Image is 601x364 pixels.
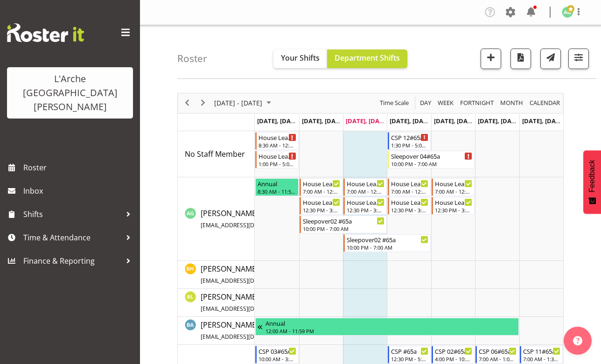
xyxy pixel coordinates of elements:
[185,149,245,159] span: No Staff Member
[478,117,520,125] span: [DATE], [DATE]
[568,49,589,69] button: Filter Shifts
[201,319,331,342] a: [PERSON_NAME][EMAIL_ADDRESS][DOMAIN_NAME]
[562,7,573,18] img: adrian-garduque52.jpg
[273,49,327,68] button: Your Shifts
[259,133,296,142] div: House Leader 02#65a
[588,160,596,192] span: Feedback
[23,161,135,175] span: Roster
[528,97,562,109] button: Month
[378,97,411,109] button: Time Scale
[479,355,516,363] div: 7:00 AM - 1:00 PM
[475,346,518,364] div: Bryan Yamson"s event - CSP 06#65a Begin From Saturday, October 4, 2025 at 7:00:00 AM GMT+13:00 En...
[211,93,277,113] div: Sep 29 - Oct 05, 2025
[178,289,255,317] td: Benny Liew resource
[391,188,428,195] div: 7:00 AM - 12:00 PM
[178,177,255,261] td: Adrian Garduque resource
[255,132,298,150] div: No Staff Member"s event - House Leader 02#65a Begin From Monday, September 29, 2025 at 8:30:00 AM...
[201,292,331,313] span: [PERSON_NAME]
[179,93,195,113] div: previous period
[335,53,400,63] span: Department Shifts
[419,97,432,109] span: Day
[303,197,340,207] div: House Leader 03#65a
[16,72,124,114] div: L'Arche [GEOGRAPHIC_DATA][PERSON_NAME]
[388,178,431,196] div: Adrian Garduque"s event - House Leader 03#65a Begin From Thursday, October 2, 2025 at 7:00:00 AM ...
[347,235,428,244] div: Sleepover02 #65a
[390,117,432,125] span: [DATE], [DATE]
[347,197,384,207] div: House Leader 03#65a
[178,317,255,345] td: Bibi Ali resource
[259,355,296,363] div: 10:00 AM - 3:00 PM
[540,49,561,69] button: Send a list of all shifts for the selected filtered period to all rostered employees.
[185,148,245,160] a: No Staff Member
[303,179,340,188] div: House Leader 03#65a
[195,93,211,113] div: next period
[435,346,472,356] div: CSP 02#65a
[391,141,428,149] div: 1:30 PM - 5:00 PM
[255,318,519,336] div: Bibi Ali"s event - Annual Begin From Tuesday, September 23, 2025 at 12:00:00 AM GMT+12:00 Ends At...
[435,197,472,207] div: House Leader 03#65a
[529,97,561,109] span: calendar
[391,160,473,168] div: 10:00 PM - 7:00 AM
[302,117,344,125] span: [DATE], [DATE]
[213,97,275,109] button: October 2025
[523,346,560,356] div: CSP 11#65a
[259,346,296,356] div: CSP 03#65A
[259,160,296,168] div: 1:00 PM - 5:00 PM
[343,197,386,215] div: Adrian Garduque"s event - House Leader 03#65a Begin From Wednesday, October 1, 2025 at 12:30:00 P...
[459,97,495,109] span: Fortnight
[435,355,472,363] div: 4:00 PM - 10:00 PM
[23,254,121,268] span: Finance & Reporting
[391,197,428,207] div: House Leader 03#65a
[434,117,476,125] span: [DATE], [DATE]
[259,141,296,149] div: 8:30 AM - 12:30 PM
[583,150,601,214] button: Feedback - Show survey
[347,206,384,214] div: 12:30 PM - 3:30 PM
[303,225,384,232] div: 10:00 PM - 7:00 AM
[201,208,331,230] span: [PERSON_NAME]
[347,179,384,188] div: House Leader 03#65a
[303,216,384,225] div: Sleepover02 #65a
[432,346,475,364] div: Bryan Yamson"s event - CSP 02#65a Begin From Friday, October 3, 2025 at 4:00:00 PM GMT+13:00 Ends...
[388,151,475,168] div: No Staff Member"s event - Sleepover 04#65a Begin From Thursday, October 2, 2025 at 10:00:00 PM GM...
[7,23,84,42] img: Rosterit website logo
[343,178,386,196] div: Adrian Garduque"s event - House Leader 03#65a Begin From Wednesday, October 1, 2025 at 7:00:00 AM...
[201,263,331,286] a: [PERSON_NAME][EMAIL_ADDRESS][DOMAIN_NAME]
[391,206,428,214] div: 12:30 PM - 3:30 PM
[419,97,433,109] button: Timeline Day
[201,291,331,314] a: [PERSON_NAME][EMAIL_ADDRESS][DOMAIN_NAME]
[459,97,496,109] button: Fortnight
[23,184,135,198] span: Inbox
[327,49,407,68] button: Department Shifts
[258,179,296,188] div: Annual
[201,305,294,313] span: [EMAIL_ADDRESS][DOMAIN_NAME]
[391,179,428,188] div: House Leader 03#65a
[23,207,121,221] span: Shifts
[520,346,563,364] div: Bryan Yamson"s event - CSP 11#65a Begin From Sunday, October 5, 2025 at 7:00:00 AM GMT+13:00 Ends...
[523,355,560,363] div: 7:00 AM - 1:30 PM
[481,49,501,69] button: Add a new shift
[346,117,388,125] span: [DATE], [DATE]
[255,151,298,168] div: No Staff Member"s event - House Leader 02#65a Begin From Monday, September 29, 2025 at 1:00:00 PM...
[201,277,294,285] span: [EMAIL_ADDRESS][DOMAIN_NAME]
[499,97,525,109] button: Timeline Month
[388,197,431,215] div: Adrian Garduque"s event - House Leader 03#65a Begin From Thursday, October 2, 2025 at 12:30:00 PM...
[266,327,517,335] div: 12:00 AM - 11:59 PM
[343,234,431,252] div: Adrian Garduque"s event - Sleepover02 #65a Begin From Wednesday, October 1, 2025 at 10:00:00 PM G...
[379,97,410,109] span: Time Scale
[435,188,472,195] div: 7:00 AM - 12:00 PM
[388,346,431,364] div: Bryan Yamson"s event - CSP #65a Begin From Thursday, October 2, 2025 at 12:30:00 PM GMT+13:00 End...
[201,320,331,341] span: [PERSON_NAME]
[258,188,296,195] div: 8:30 AM - 11:59 PM
[177,53,207,64] h4: Roster
[432,178,475,196] div: Adrian Garduque"s event - House Leader 03#65a Begin From Friday, October 3, 2025 at 7:00:00 AM GM...
[499,97,524,109] span: Month
[197,97,210,109] button: Next
[300,197,342,215] div: Adrian Garduque"s event - House Leader 03#65a Begin From Tuesday, September 30, 2025 at 12:30:00 ...
[255,346,298,364] div: Bryan Yamson"s event - CSP 03#65A Begin From Monday, September 29, 2025 at 10:00:00 AM GMT+13:00 ...
[178,131,255,177] td: No Staff Member resource
[300,216,387,233] div: Adrian Garduque"s event - Sleepover02 #65a Begin From Tuesday, September 30, 2025 at 10:00:00 PM ...
[281,53,320,63] span: Your Shifts
[23,231,121,245] span: Time & Attendance
[522,117,565,125] span: [DATE], [DATE]
[257,117,300,125] span: [DATE], [DATE]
